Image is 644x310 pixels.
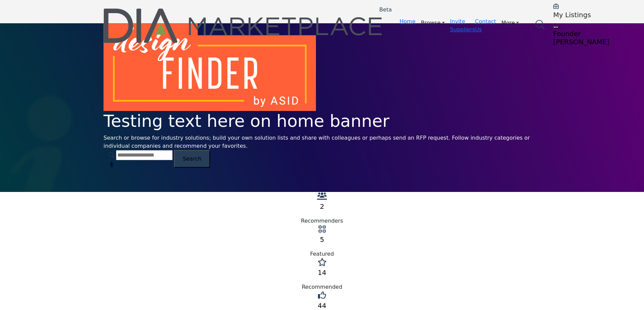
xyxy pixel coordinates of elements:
[553,30,638,46] h5: Founder [PERSON_NAME]
[104,283,540,291] div: Recommended
[317,194,327,200] a: View Recommenders
[553,3,638,19] div: My Listings
[553,26,559,28] button: Show hide supplier dropdown
[104,8,383,43] img: Site Logo
[320,202,324,210] a: 2
[104,111,540,131] h1: Testing text here on home banner
[553,11,638,19] h5: My Listings
[320,235,324,244] a: 5
[318,227,326,233] a: Go to Featured
[528,16,549,34] a: Search
[318,260,327,266] a: Go to Recommended
[415,18,450,28] a: Browse
[450,18,475,33] a: Invite Suppliers
[475,18,496,33] a: Contact Us
[104,8,383,43] a: Beta
[104,23,316,111] img: image
[496,18,524,28] a: More
[104,217,540,225] div: Recommenders
[379,6,392,13] h6: Beta
[174,150,210,168] button: Search
[318,291,326,299] i: Go to Liked
[183,156,201,162] span: Search
[318,302,326,310] a: 44
[104,134,540,150] div: Search or browse for industry solutions; build your own solution lists and share with colleagues ...
[318,269,326,277] a: 14
[104,250,540,258] div: Featured
[400,18,415,25] a: Home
